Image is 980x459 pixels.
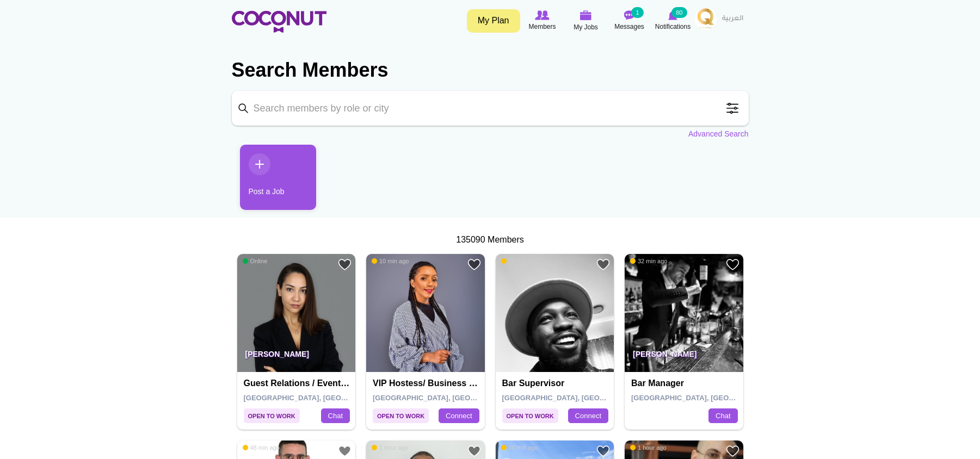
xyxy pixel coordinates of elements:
[717,8,749,30] a: العربية
[671,7,687,18] small: 80
[655,21,691,32] span: Notifications
[688,128,749,139] a: Advanced Search
[564,8,608,34] a: My Jobs My Jobs
[372,444,408,451] span: 1 hour ago
[651,8,695,33] a: Notifications Notifications 80
[528,21,556,32] span: Members
[614,21,644,32] span: Messages
[373,379,481,388] h4: VIP Hostess/ Business Development and Marketing & PR
[625,342,743,372] p: [PERSON_NAME]
[467,444,481,458] a: Add to Favourites
[232,145,308,218] li: 1 / 1
[321,408,350,424] a: Chat
[568,408,608,424] a: Connect
[502,394,657,402] span: [GEOGRAPHIC_DATA], [GEOGRAPHIC_DATA]
[232,91,749,126] input: Search members by role or city
[631,394,786,402] span: [GEOGRAPHIC_DATA], [GEOGRAPHIC_DATA]
[232,57,749,83] h2: Search Members
[631,7,643,18] small: 1
[467,9,520,33] a: My Plan
[244,408,300,423] span: Open to Work
[521,8,564,33] a: Browse Members Members
[373,394,528,402] span: [GEOGRAPHIC_DATA], [GEOGRAPHIC_DATA]
[501,444,538,451] span: 10 min ago
[502,379,611,388] h4: Bar Supervisor
[501,257,538,265] span: 21 min ago
[244,379,352,388] h4: Guest Relations / Event Coordinator
[232,234,749,246] div: 135090 Members
[338,258,352,271] a: Add to Favourites
[439,408,479,424] a: Connect
[467,258,481,271] a: Add to Favourites
[574,22,598,33] span: My Jobs
[596,444,610,458] a: Add to Favourites
[726,258,739,271] a: Add to Favourites
[630,257,667,265] span: 32 min ago
[373,408,429,423] span: Open to Work
[372,257,409,265] span: 10 min ago
[668,10,677,20] img: Notifications
[708,408,737,424] a: Chat
[608,8,651,33] a: Messages Messages 1
[726,444,739,458] a: Add to Favourites
[237,342,356,372] p: [PERSON_NAME]
[240,145,316,210] a: Post a Job
[596,258,610,271] a: Add to Favourites
[624,10,635,20] img: Messages
[502,408,558,423] span: Open to Work
[243,257,268,265] span: Online
[630,444,667,451] span: 1 hour ago
[243,444,280,451] span: 48 min ago
[244,394,399,402] span: [GEOGRAPHIC_DATA], [GEOGRAPHIC_DATA]
[338,444,352,458] a: Add to Favourites
[631,379,739,388] h4: Bar Manager
[232,11,326,33] img: Home
[580,10,592,20] img: My Jobs
[535,10,549,20] img: Browse Members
